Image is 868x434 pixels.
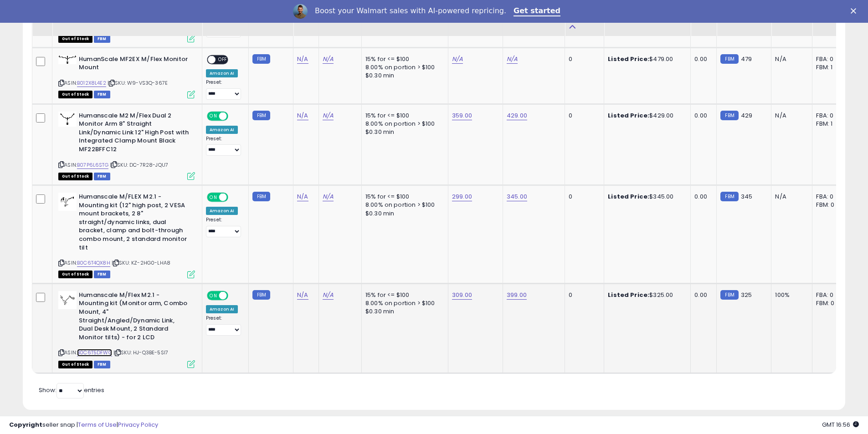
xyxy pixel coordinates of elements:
[323,55,334,64] a: N/A
[720,111,738,120] small: FBM
[741,55,752,63] span: 479
[816,193,846,201] div: FBA: 0
[113,349,168,356] span: | SKU: HJ-Q3BE-5SI7
[293,4,308,19] img: Profile image for Adrian
[208,194,219,201] span: ON
[816,201,846,209] div: FBM: 0
[252,192,270,201] small: FBM
[77,161,108,169] a: B07P6L6STG
[94,91,110,98] span: FBM
[816,120,846,128] div: FBM: 1
[452,192,472,201] a: 299.00
[323,291,334,300] a: N/A
[720,290,738,300] small: FBM
[608,192,649,201] b: Listed Price:
[9,421,158,429] div: seller snap | |
[297,55,308,64] a: N/A
[315,6,506,15] div: Boost your Walmart sales with AI-powered repricing.
[775,112,805,120] div: N/A
[227,194,241,201] span: OFF
[694,193,709,201] div: 0.00
[206,217,241,237] div: Preset:
[608,291,649,299] b: Listed Price:
[816,63,846,71] div: FBM: 1
[365,193,441,201] div: 15% for <= $100
[110,161,168,168] span: | SKU: DC-7R28-JQU7
[741,192,752,201] span: 345
[816,55,846,63] div: FBA: 0
[816,291,846,299] div: FBA: 0
[775,55,805,63] div: N/A
[58,35,92,43] span: All listings that are currently out of stock and unavailable for purchase on Amazon
[608,55,683,63] div: $479.00
[227,291,241,299] span: OFF
[297,291,308,300] a: N/A
[9,420,42,429] strong: Copyright
[365,299,441,307] div: 8.00% on portion > $100
[507,55,518,64] a: N/A
[365,112,441,120] div: 15% for <= $100
[58,55,195,97] div: ASIN:
[216,56,230,63] span: OFF
[112,259,170,266] span: | SKU: KZ-2HG0-LHA8
[694,112,709,120] div: 0.00
[608,291,683,299] div: $325.00
[297,111,308,120] a: N/A
[118,420,158,429] a: Privacy Policy
[514,6,560,16] a: Get started
[608,112,683,120] div: $429.00
[252,290,270,300] small: FBM
[365,63,441,71] div: 8.00% on portion > $100
[94,271,110,278] span: FBM
[741,291,752,299] span: 325
[58,193,195,277] div: ASIN:
[365,71,441,80] div: $0.30 min
[507,111,527,120] a: 429.00
[206,79,241,100] div: Preset:
[58,112,195,179] div: ASIN:
[507,192,527,201] a: 345.00
[208,291,219,299] span: ON
[569,193,597,201] div: 0
[58,55,77,64] img: 319m21I+cTL._SL40_.jpg
[507,291,527,300] a: 399.00
[79,193,190,254] b: Humanscale M/FLEX M2.1 - Mounting kit (12" high post, 2 VESA mount brackets, 2 8" straight/dynami...
[775,291,805,299] div: 100%
[365,307,441,316] div: $0.30 min
[365,120,441,128] div: 8.00% on portion > $100
[58,361,92,368] span: All listings that are currently out of stock and unavailable for purchase on Amazon
[608,193,683,201] div: $345.00
[775,193,805,201] div: N/A
[694,55,709,63] div: 0.00
[252,54,270,64] small: FBM
[58,173,92,180] span: All listings that are currently out of stock and unavailable for purchase on Amazon
[77,79,106,87] a: B012X8L4E2
[822,420,859,429] span: 2025-09-15 16:56 GMT
[608,55,649,63] b: Listed Price:
[569,112,597,120] div: 0
[227,112,241,120] span: OFF
[206,305,238,313] div: Amazon AI
[816,112,846,120] div: FBA: 0
[58,291,77,309] img: 41mxujhDluL._SL40_.jpg
[452,55,463,64] a: N/A
[58,112,77,127] img: 318QLMiIwqL._SL40_.jpg
[741,111,752,120] span: 429
[851,8,860,14] div: Close
[58,91,92,98] span: All listings that are currently out of stock and unavailable for purchase on Amazon
[208,112,219,120] span: ON
[206,315,241,336] div: Preset:
[694,291,709,299] div: 0.00
[252,111,270,120] small: FBM
[94,173,110,180] span: FBM
[816,299,846,307] div: FBM: 0
[720,192,738,201] small: FBM
[720,54,738,64] small: FBM
[77,349,112,357] a: B0C6T5DFWG
[323,111,334,120] a: N/A
[77,259,110,267] a: B0C6T4QX8H
[58,291,195,367] div: ASIN:
[365,55,441,63] div: 15% for <= $100
[206,136,241,156] div: Preset:
[79,55,190,74] b: HumanScale MF2EX M/Flex Monitor Mount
